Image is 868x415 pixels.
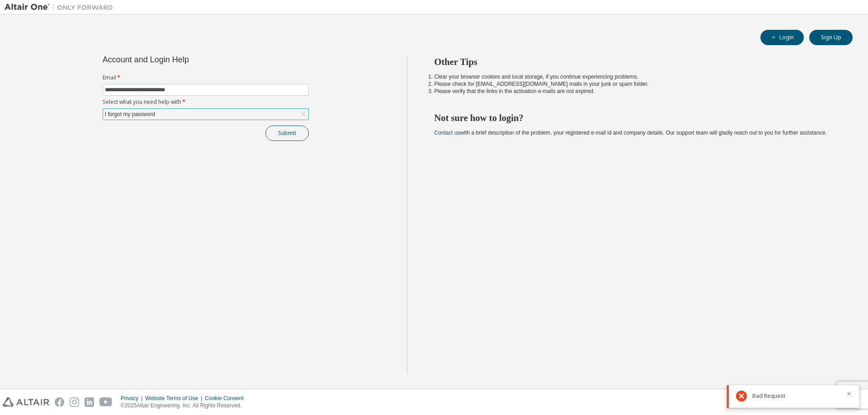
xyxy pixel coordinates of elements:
div: I forgot my password [104,109,156,119]
div: Privacy [121,395,145,402]
p: © 2025 Altair Engineering, Inc. All Rights Reserved. [121,402,249,410]
li: Clear your browser cookies and local storage, if you continue experiencing problems. [434,73,837,80]
button: Sign Up [809,30,853,45]
button: Submit [265,126,309,141]
img: linkedin.svg [85,397,94,407]
button: Login [760,30,804,45]
div: Website Terms of Use [145,395,205,402]
img: instagram.svg [70,397,79,407]
div: I forgot my password [103,109,308,120]
li: Please verify that the links in the activation e-mails are not expired. [434,88,837,95]
img: Altair One [5,3,118,12]
img: altair_logo.svg [3,397,49,407]
div: Cookie Consent [205,395,249,402]
a: Contact us [434,130,460,136]
h2: Not sure how to login? [434,112,837,124]
h2: Other Tips [434,56,837,68]
img: youtube.svg [99,397,113,407]
label: Select what you need help with [103,98,309,106]
img: facebook.svg [55,397,64,407]
div: Account and Login Help [103,56,268,63]
label: Email [103,74,309,81]
li: Please check for [EMAIL_ADDRESS][DOMAIN_NAME] mails in your junk or spam folder. [434,80,837,88]
span: with a brief description of the problem, your registered e-mail id and company details. Our suppo... [434,130,827,136]
span: Bad Request [752,392,785,400]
